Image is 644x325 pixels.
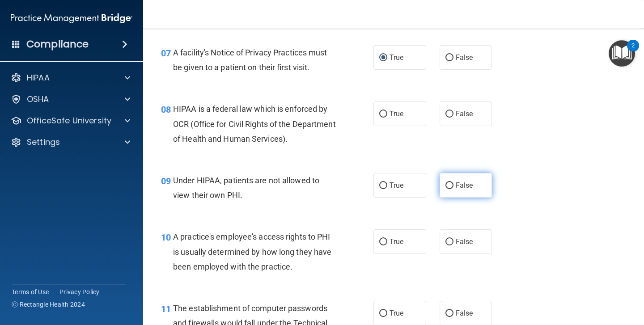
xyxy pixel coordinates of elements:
button: Open Resource Center, 2 new notifications [609,40,635,67]
span: True [390,53,403,62]
input: True [379,182,387,189]
h4: Compliance [26,38,89,51]
span: Ⓒ Rectangle Health 2024 [12,300,85,309]
span: True [390,110,403,118]
input: False [445,111,453,118]
a: OfficeSafe University [11,115,130,126]
a: HIPAA [11,72,130,83]
a: Terms of Use [12,287,49,296]
input: False [445,55,453,61]
span: True [390,309,403,317]
span: A facility's Notice of Privacy Practices must be given to a patient on their first visit. [173,48,327,72]
span: False [456,181,473,190]
input: False [445,182,453,189]
span: Under HIPAA, patients are not allowed to view their own PHI. [173,176,319,200]
span: False [456,53,473,62]
span: 11 [161,304,171,314]
div: 2 [631,46,635,57]
span: False [456,309,473,317]
a: Privacy Policy [59,287,100,296]
a: OSHA [11,94,130,105]
span: False [456,110,473,118]
input: True [379,310,387,317]
a: Settings [11,137,130,148]
span: False [456,237,473,246]
p: Settings [27,137,60,148]
p: HIPAA [27,72,50,83]
span: HIPAA is a federal law which is enforced by OCR (Office for Civil Rights of the Department of Hea... [173,104,336,143]
input: False [445,310,453,317]
input: False [445,239,453,245]
input: True [379,111,387,118]
p: OSHA [27,94,49,105]
span: 08 [161,104,171,115]
input: True [379,55,387,61]
span: A practice's employee's access rights to PHI is usually determined by how long they have been emp... [173,232,331,271]
span: 10 [161,232,171,243]
span: True [390,181,403,190]
span: 09 [161,176,171,186]
iframe: Drift Widget Chat Controller [489,267,633,303]
span: 07 [161,48,171,59]
span: True [390,237,403,246]
img: PMB logo [11,9,132,27]
input: True [379,239,387,245]
p: OfficeSafe University [27,115,111,126]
